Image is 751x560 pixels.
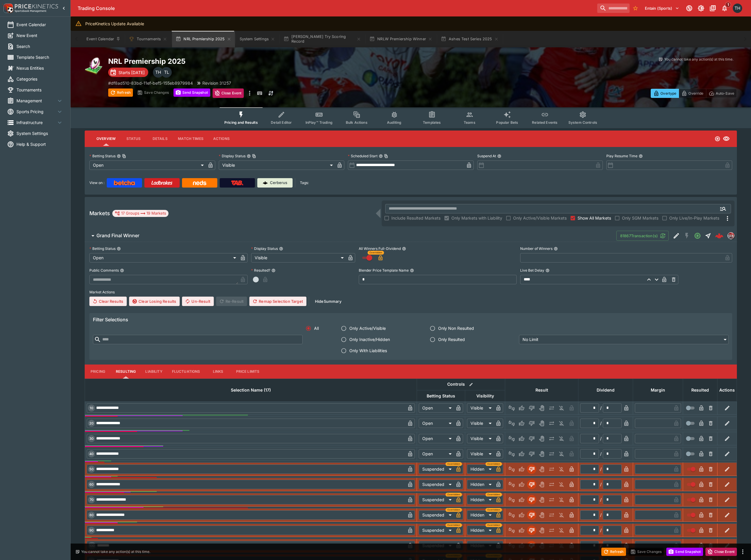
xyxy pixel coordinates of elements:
[129,297,180,306] button: Clear Losing Results
[251,253,346,263] div: Visible
[464,120,475,125] span: Teams
[193,180,206,185] img: Neds
[89,406,94,410] span: 10
[167,365,205,379] button: Fluctuations
[622,215,658,221] span: Only SGM Markets
[252,154,256,158] button: Copy To Clipboard
[487,462,500,466] span: Overridden
[694,232,701,239] svg: Open
[2,2,14,14] img: PriceKinetics Logo
[507,419,516,428] button: Not Set
[527,419,536,428] button: Lose
[366,31,436,47] button: NRLW Premiership Winner
[369,251,382,255] span: Overridden
[728,233,734,239] img: pricekinetics
[507,526,516,535] button: Not Set
[16,108,56,115] span: Sports Pricing
[96,233,139,239] h6: Grand Final Winner
[15,4,58,9] img: PriceKinetics
[16,119,56,126] span: Infrastructure
[600,542,602,549] div: /
[519,335,729,344] div: No Limit
[447,462,460,466] span: Overridden
[173,132,208,146] button: Match Times
[16,141,63,147] span: Help & Support
[410,268,414,273] button: Blender Price Template Name
[733,4,742,13] div: Todd Henderson
[16,98,56,104] span: Management
[557,403,566,413] button: Eliminated In Play
[16,43,63,49] span: Search
[311,297,345,306] button: HideSummary
[359,246,401,251] p: All Winners Full-Dividend
[557,510,566,520] button: Eliminated In Play
[467,541,494,550] div: Hidden
[713,230,725,242] a: 62c355e1-3aee-43b5-9e98-981e4452ad3c
[639,154,643,158] button: Play Resume Time
[208,132,235,146] button: Actions
[683,379,717,401] th: Resulted
[246,88,253,98] button: more
[147,132,173,146] button: Details
[205,365,231,379] button: Links
[108,88,133,97] button: Refresh
[384,154,388,158] button: Copy To Clipboard
[348,153,378,158] p: Scheduled Start
[600,481,602,487] div: /
[660,90,676,96] p: Overtype
[527,526,536,535] button: Lose
[349,336,390,342] span: Only Inactive/Hidden
[651,89,679,98] button: Overtype
[600,420,602,426] div: /
[467,434,494,443] div: Visible
[707,3,718,14] button: Documentation
[727,232,735,239] div: pricekinetics
[359,268,409,273] p: Blender Price Template Name
[231,180,243,185] img: TabNZ
[438,325,474,331] span: Only Non Resulted
[114,180,135,185] img: Betcha
[487,493,500,497] span: Overridden
[219,153,246,158] p: Display Status
[85,18,144,29] div: PriceKinetics Update Available
[527,510,536,520] button: Lose
[161,67,172,78] div: Trent Lewis
[85,57,104,76] img: rugby_league.png
[641,4,683,13] button: Select Tenant
[520,268,544,273] p: Live Bet Delay
[537,480,546,489] button: Void
[88,513,95,517] span: 80
[517,526,526,535] button: Win
[120,268,124,273] button: Public Comments
[537,526,546,535] button: Void
[423,120,441,125] span: Templates
[173,88,210,97] button: Send Snapshot
[108,80,193,86] p: Copy To Clipboard
[270,180,287,186] p: Cerberus
[547,541,556,550] button: Push
[557,526,566,535] button: Eliminated In Play
[557,449,566,459] button: Eliminated In Play
[631,4,640,13] button: No Bookmarks
[271,120,292,125] span: Detail Editor
[220,107,602,128] div: Event type filters
[419,510,454,520] div: Suspended
[557,419,566,428] button: Eliminated In Play
[517,541,526,550] button: Win
[633,379,683,401] th: Margin
[724,215,731,222] svg: More
[89,210,110,217] h5: Markets
[507,434,516,443] button: Not Set
[438,336,465,342] span: Only Resulted
[718,203,728,214] button: Open
[88,482,95,487] span: 60
[507,480,516,489] button: Not Set
[467,449,494,459] div: Visible
[517,495,526,504] button: Win
[467,464,494,474] div: Hidden
[537,510,546,520] button: Void
[251,268,270,273] p: Resulted?
[249,297,306,306] button: Remap Selection Target
[81,549,150,554] p: You cannot take any action(s) at this time.
[346,120,368,125] span: Bulk Actions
